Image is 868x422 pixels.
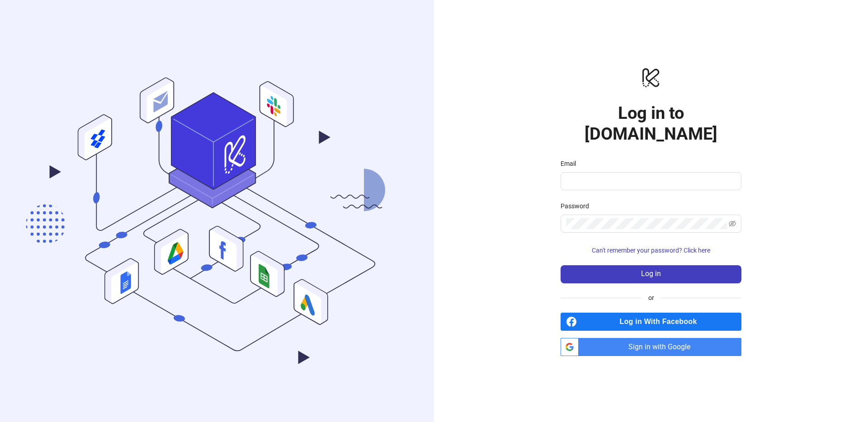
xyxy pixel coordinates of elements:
[566,176,734,187] input: Email
[566,218,727,229] input: Password
[729,220,736,227] span: eye-invisible
[580,313,741,331] span: Log in With Facebook
[561,159,582,169] label: Email
[561,244,741,258] button: Can't remember your password? Click here
[561,103,741,144] h1: Log in to [DOMAIN_NAME]
[582,338,741,356] span: Sign in with Google
[592,247,710,254] span: Can't remember your password? Click here
[561,201,595,211] label: Password
[561,247,741,254] a: Can't remember your password? Click here
[561,265,741,283] button: Log in
[561,338,741,356] a: Sign in with Google
[561,313,741,331] a: Log in With Facebook
[641,270,661,278] span: Log in
[641,293,661,303] span: or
